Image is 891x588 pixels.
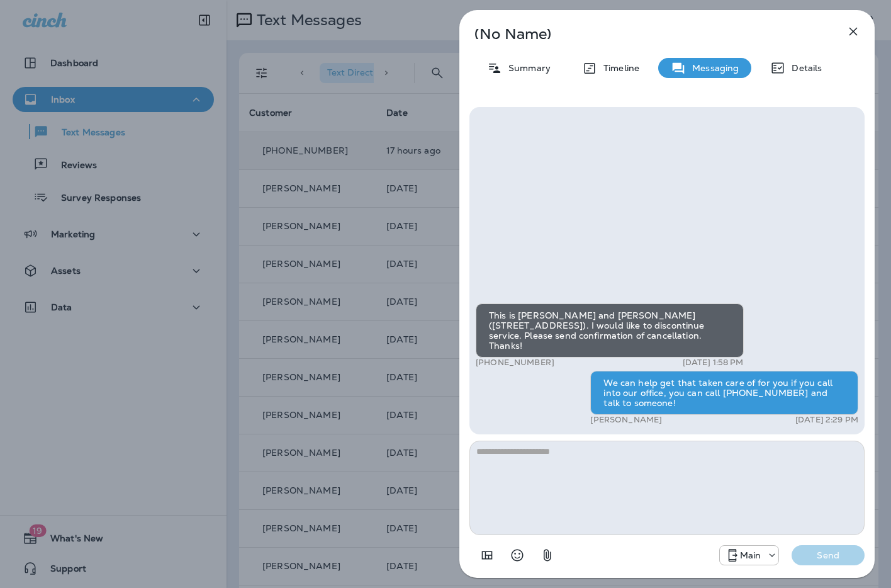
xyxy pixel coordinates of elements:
[590,371,858,415] div: We can help get that taken care of for you if you call into our office, you can call [PHONE_NUMBE...
[474,29,818,39] p: (No Name)
[502,63,551,73] p: Summary
[597,63,639,73] p: Timeline
[476,358,554,368] p: [PHONE_NUMBER]
[505,543,530,568] button: Select an emoji
[686,63,739,73] p: Messaging
[785,63,822,73] p: Details
[590,415,662,425] p: [PERSON_NAME]
[683,358,744,368] p: [DATE] 1:58 PM
[720,548,779,563] div: +1 (817) 482-3792
[474,543,500,568] button: Add in a premade template
[795,415,858,425] p: [DATE] 2:29 PM
[740,550,761,560] p: Main
[476,303,744,358] div: This is [PERSON_NAME] and [PERSON_NAME] ([STREET_ADDRESS]). I would like to discontinue service. ...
